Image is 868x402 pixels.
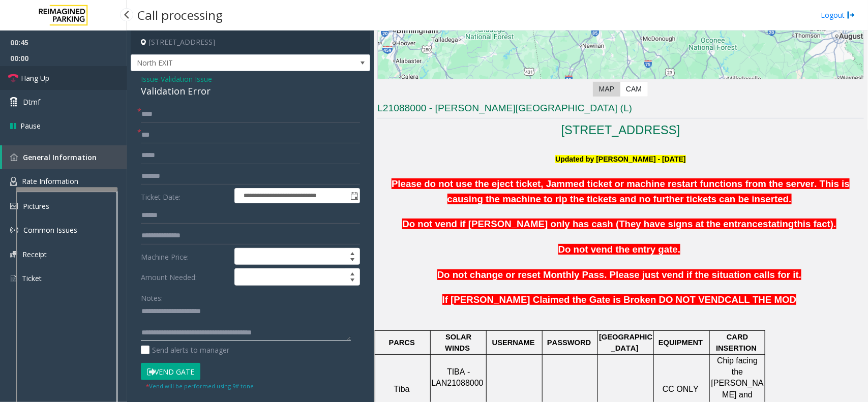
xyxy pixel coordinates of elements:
[431,367,483,387] span: TIBA - LAN21088000
[138,188,232,203] label: Ticket Date:
[445,333,471,352] span: SOLAR WINDS
[21,73,49,83] span: Hang Up
[659,338,703,347] span: EQUIPMENT
[389,338,415,347] span: PARCS
[10,251,17,258] img: 'icon'
[547,338,591,347] span: PASSWORD
[492,338,535,347] span: USERNAME
[10,203,18,209] img: 'icon'
[23,97,40,107] span: Dtmf
[10,226,18,234] img: 'icon'
[138,248,232,265] label: Machine Price:
[132,3,228,27] h3: Call processing
[161,74,212,84] span: Validation Issue
[345,269,360,277] span: Increase value
[402,219,763,229] span: Do not vend if [PERSON_NAME] only has cash (They have signs at the entrance
[10,274,17,283] img: 'icon'
[663,385,699,393] span: CC ONLY
[141,74,158,84] span: Issue
[20,120,41,131] span: Pause
[345,277,360,285] span: Decrease value
[2,145,127,169] a: General Information
[716,333,757,352] span: CARD INSERTION
[131,30,370,54] h4: [STREET_ADDRESS]
[442,294,725,305] span: If [PERSON_NAME] Claimed the Gate is Broken DO NOT VEND
[141,289,163,303] label: Notes:
[555,155,685,163] font: Updated by [PERSON_NAME] - [DATE]
[141,363,200,380] button: Vend Gate
[437,269,801,280] span: Do not change or reset Monthly Pass. Please just vend if the situation calls for it.
[138,268,232,286] label: Amount Needed:
[725,294,796,305] span: CALL THE MOD
[763,219,794,229] span: stating
[10,177,17,186] img: 'icon'
[345,257,360,265] span: Decrease value
[23,152,97,162] span: General Information
[131,55,322,71] span: North EXIT
[558,244,680,255] span: Do not vend the entry gate.
[599,333,652,352] span: [GEOGRAPHIC_DATA]
[141,84,360,98] div: Validation Error
[377,102,864,118] h3: L21088000 - [PERSON_NAME][GEOGRAPHIC_DATA] (L)
[10,153,18,161] img: 'icon'
[830,219,836,229] span: ).
[141,345,229,355] label: Send alerts to manager
[392,178,850,204] b: Please do not use the eject ticket, Jammed ticket or machine restart functions from the server. T...
[348,189,360,203] span: Toggle popup
[593,82,620,97] label: Map
[794,219,831,229] span: this fact
[158,74,212,84] span: -
[345,249,360,257] span: Increase value
[22,176,78,186] span: Rate Information
[146,382,254,390] small: Vend will be performed using 9# tone
[620,82,648,97] label: CAM
[561,123,680,137] a: [STREET_ADDRESS]
[394,385,410,393] span: Tiba
[821,10,855,20] a: Logout
[847,10,855,20] img: logout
